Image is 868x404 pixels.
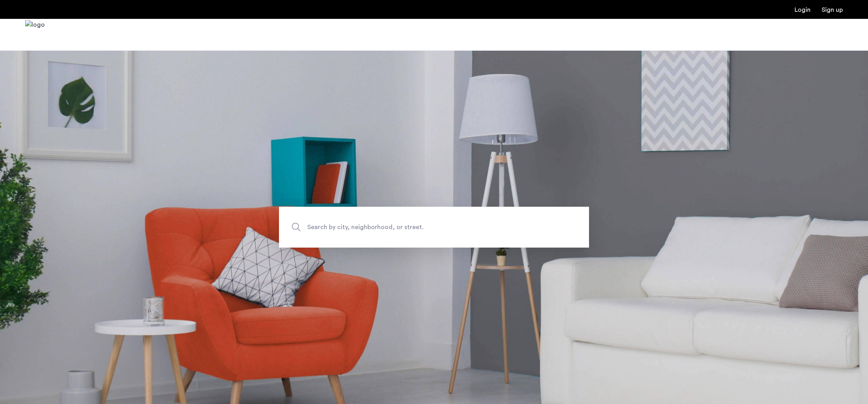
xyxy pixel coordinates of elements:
a: Cazamio Logo [25,20,45,50]
input: Apartment Search [279,207,589,248]
span: Search by city, neighborhood, or street. [307,222,524,233]
a: Registration [822,7,843,13]
img: logo [25,20,45,50]
a: Login [795,7,811,13]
